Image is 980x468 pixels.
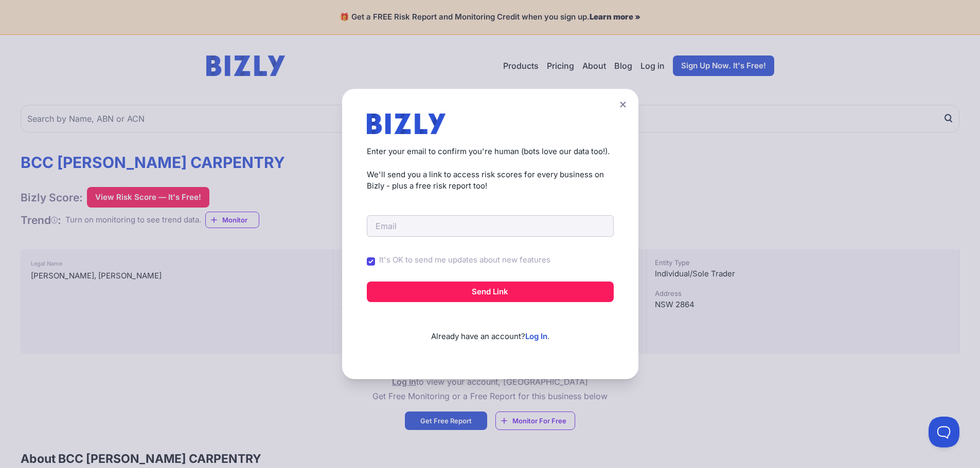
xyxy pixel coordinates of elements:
[367,169,614,192] p: We'll send you a link to access risk scores for every business on Bizly - plus a free risk report...
[929,417,959,447] iframe: Toggle Customer Support
[367,215,614,237] input: Email
[525,331,547,341] a: Log In
[367,114,446,134] img: bizly_logo.svg
[367,282,614,302] button: Send Link
[367,146,614,158] p: Enter your email to confirm you're human (bots love our data too!).
[367,314,614,343] p: Already have an account? .
[379,254,550,266] label: It's OK to send me updates about new features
